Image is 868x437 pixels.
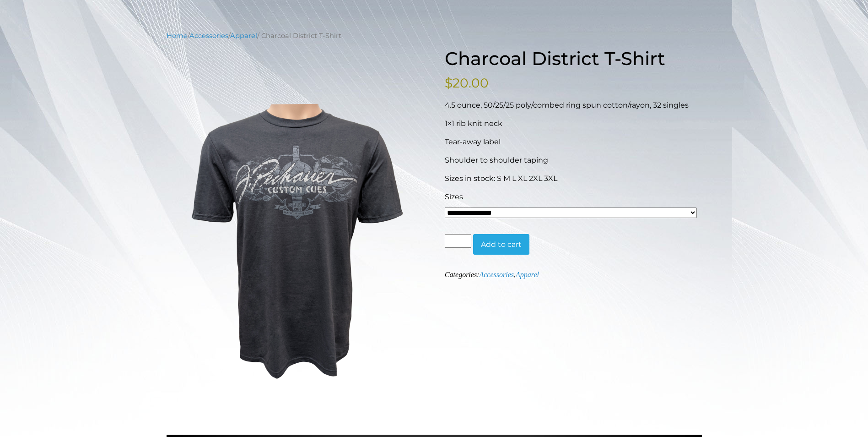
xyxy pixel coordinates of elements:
a: Accessories [189,32,228,40]
a: Accessories [479,271,514,279]
input: Product quantity [445,234,471,248]
p: Tear-away label [445,137,702,147]
bdi: 20.00 [445,75,489,91]
p: Shoulder to shoulder taping [445,155,702,166]
a: Apparel [516,271,539,279]
img: charcoal-shirt-6-30-21.png [167,59,424,402]
p: Sizes in stock: S M L XL 2XL 3XL [445,173,702,184]
span: $ [445,75,453,91]
h1: Charcoal District T-Shirt [445,48,702,70]
p: 1×1 rib knit neck [445,118,702,129]
nav: Breadcrumb [167,31,702,41]
a: Home [167,32,188,40]
span: Categories: , [445,271,539,279]
span: Sizes [445,192,463,201]
button: Add to cart [473,234,529,255]
a: Apparel [230,32,257,40]
p: 4.5 ounce, 50/25/25 poly/combed ring spun cotton/rayon, 32 singles [445,100,702,111]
